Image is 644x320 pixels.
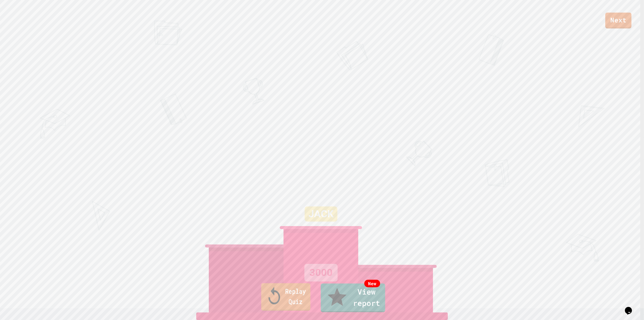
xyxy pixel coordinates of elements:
a: Replay Quiz [261,283,310,311]
iframe: chat widget [623,300,639,315]
div: 3000 [304,264,338,281]
div: New [364,280,380,287]
a: View report [321,283,385,312]
div: JACK [305,206,337,222]
a: Next [605,13,631,28]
